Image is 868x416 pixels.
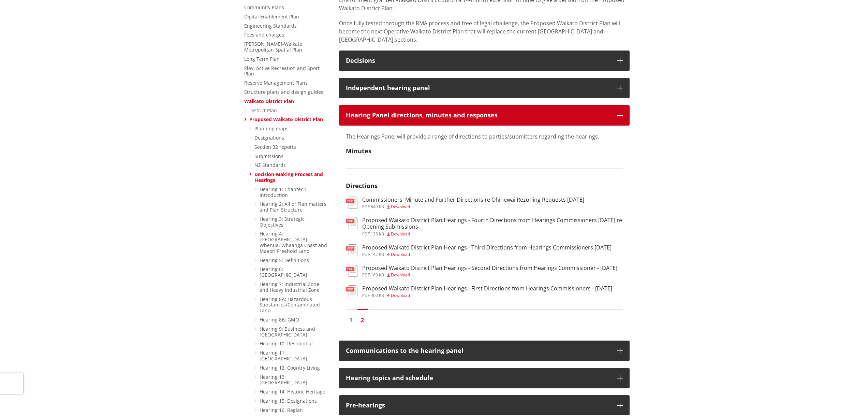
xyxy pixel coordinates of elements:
[244,13,299,20] a: Digital Enablement Plan
[371,292,384,298] span: 400 KB
[244,4,284,11] a: Community Plans
[254,125,289,132] a: Planning maps
[346,197,357,209] img: document-pdf.svg
[346,244,357,256] img: document-pdf.svg
[260,407,303,413] a: Hearing 16: Raglan
[357,315,368,325] a: Page 2
[254,153,283,159] a: Submissions
[339,105,630,126] button: Hearing Panel directions, minutes and responses
[346,132,623,141] p: The Hearings Panel will provide a range of directions to parties/submitters regarding the hearings.
[346,147,371,155] b: Minutes
[362,265,617,271] h3: Proposed Waikato District Plan Hearings - Second Directions from Hearings Commissioner - [DATE]
[260,340,313,347] a: Hearing 10: Residential
[346,375,610,382] h3: Hearing topics and schedule
[339,395,630,416] button: Pre-hearings
[362,252,370,257] span: pdf
[260,257,309,263] a: Hearing 5: Definitions
[260,388,325,395] a: Hearing 14: Historic Heritage
[260,364,320,371] a: Hearing 12: Country Living
[244,98,294,104] a: Waikato District Plan
[391,204,410,210] span: Download
[362,231,370,237] span: pdf
[346,265,617,277] a: Proposed Waikato District Plan Hearings - Second Directions from Hearings Commissioner - [DATE] p...
[249,107,277,114] a: District Plan
[391,231,410,237] span: Download
[346,197,584,209] a: Commissioners' Minute and Further Directions re Ohinewai Rezoning Requests [DATE] pdf,640 KB Down...
[346,265,357,277] img: document-pdf.svg
[837,387,861,412] iframe: Messenger Launcher
[362,244,612,251] h3: Proposed Waikato District Plan Hearings - Third Directions from Hearings Commissioners [DATE]
[260,316,299,323] a: Hearing 8B: GMO
[346,217,357,229] img: document-pdf.svg
[362,272,370,278] span: pdf
[260,230,327,254] a: Hearing 4: [GEOGRAPHIC_DATA] Whenua, Whaanga Coast and Maaori Freehold Land
[339,341,630,361] button: Communications to the hearing panel
[391,272,410,278] span: Download
[371,204,384,210] span: 640 KB
[254,171,323,183] a: Decision-Making Process and Hearings
[346,402,610,409] div: Pre-hearings
[244,23,297,29] a: Engineering Standards
[362,197,584,203] h3: Commissioners' Minute and Further Directions re Ohinewai Rezoning Requests [DATE]
[346,244,612,257] a: Proposed Waikato District Plan Hearings - Third Directions from Hearings Commissioners [DATE] pdf...
[346,112,610,119] h3: Hearing Panel directions, minutes and responses
[346,309,623,327] nav: Pagination
[346,285,612,298] a: Proposed Waikato District Plan Hearings - First Directions from Hearings Commissioners - [DATE] p...
[260,296,320,314] a: Hearing 8A: Hazardous Substances/Contaminated Land
[244,41,302,53] a: [PERSON_NAME]-Waikato Metropolitan Spatial Plan
[339,368,630,388] button: Hearing topics and schedule
[371,231,384,237] span: 136 KB
[244,80,308,86] a: Reserve Management Plans
[260,326,315,338] a: Hearing 9: Business and [GEOGRAPHIC_DATA]
[260,201,326,213] a: Hearing 2: All of Plan matters and Plan Structure
[362,293,612,298] div: ,
[362,232,623,236] div: ,
[346,315,356,325] a: Go to page 1
[260,186,307,198] a: Hearing 1: Chapter 1 Introduction
[260,374,307,386] a: Hearing 13: [GEOGRAPHIC_DATA]
[260,349,307,362] a: Hearing 11: [GEOGRAPHIC_DATA]
[362,205,584,209] div: ,
[346,85,610,91] h3: Independent hearing panel
[260,281,320,293] a: Hearing 7: Industrial Zone and Heavy Industrial Zone
[362,217,623,230] h3: Proposed Waikato District Plan Hearings - Fourth Directions from Hearings Commissioners [DATE] re...
[346,182,378,190] b: Directions
[346,285,357,297] img: document-pdf.svg
[371,272,384,278] span: 189 KB
[346,217,623,236] a: Proposed Waikato District Plan Hearings - Fourth Directions from Hearings Commissioners [DATE] re...
[346,57,610,64] h3: Decisions
[254,162,286,168] a: NZ Standards
[254,144,296,150] a: Section 32 reports
[362,292,370,298] span: pdf
[244,31,284,38] a: Fees and charges
[249,116,323,123] a: Proposed Waikato District Plan
[362,253,612,257] div: ,
[260,266,307,278] a: Hearing 6: [GEOGRAPHIC_DATA]
[244,89,323,95] a: Structure plans and design guides
[391,252,410,257] span: Download
[362,285,612,292] h3: Proposed Waikato District Plan Hearings - First Directions from Hearings Commissioners - [DATE]
[244,65,320,77] a: Play, Active Recreation and Sport Plan
[362,273,617,277] div: ,
[339,51,630,71] button: Decisions
[391,292,410,298] span: Download
[339,19,630,44] p: Once fully tested through the RMA process and free of legal challenge, the Proposed Waikato Distr...
[260,216,305,228] a: Hearing 3: Strategic Objectives
[244,56,280,62] a: Long Term Plan
[346,347,610,354] h3: Communications to the hearing panel
[260,398,317,404] a: Hearing 15: Designations
[362,204,370,210] span: pdf
[339,78,630,98] button: Independent hearing panel
[254,134,284,141] a: Designations
[371,252,384,257] span: 142 KB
